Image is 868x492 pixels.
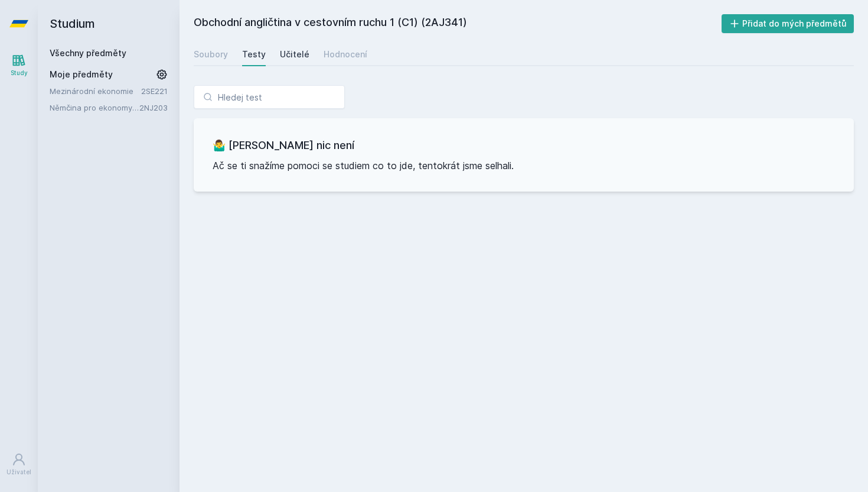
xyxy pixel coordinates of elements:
[280,48,309,60] div: Učitelé
[139,103,168,112] a: 2NJ203
[324,48,367,60] div: Hodnocení
[194,43,228,66] a: Soubory
[50,48,126,58] a: Všechny předměty
[50,85,141,97] a: Mezinárodní ekonomie
[11,69,28,77] div: Study
[722,14,854,33] button: Přidat do mých předmětů
[2,446,35,483] a: Uživatel
[6,468,31,477] div: Uživatel
[194,14,722,33] h2: Obchodní angličtina v cestovním ruchu 1 (C1) (2AJ341)
[213,158,835,173] p: Ač se ti snažíme pomoci se studiem co to jde, tentokrát jsme selhali.
[194,48,228,60] div: Soubory
[141,86,168,96] a: 2SE221
[50,102,139,114] a: Němčina pro ekonomy - pokročilá úroveň 3 (B1/B2)
[213,137,835,154] h3: 🤷‍♂️ [PERSON_NAME] nic není
[50,69,113,80] span: Moje předměty
[324,43,367,66] a: Hodnocení
[2,47,35,83] a: Study
[194,85,345,109] input: Hledej test
[242,43,266,66] a: Testy
[280,43,309,66] a: Učitelé
[242,48,266,60] div: Testy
